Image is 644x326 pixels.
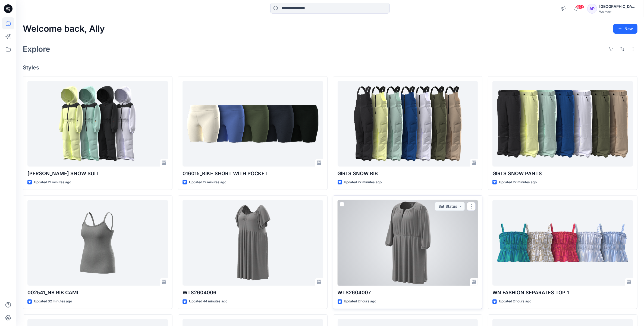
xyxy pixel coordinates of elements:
[492,81,633,167] a: GIRLS SNOW PANTS
[23,64,637,71] h4: Styles
[27,170,168,177] p: [PERSON_NAME] SNOW SUIT
[27,81,168,167] a: OZT TODDLER SNOW SUIT
[183,289,323,296] p: WTS2604006
[344,299,376,304] p: Updated 2 hours ago
[613,24,637,34] button: New
[34,180,71,185] p: Updated 12 minutes ago
[23,24,105,34] h2: Welcome back, Ally
[492,200,633,286] a: WN FASHION SEPARATES TOP 1
[499,299,531,304] p: Updated 2 hours ago
[338,170,478,177] p: GIRLS SNOW BIB
[499,180,537,185] p: Updated 27 minutes ago
[599,3,637,10] div: [GEOGRAPHIC_DATA]
[338,81,478,167] a: GIRLS SNOW BIB
[599,10,637,14] div: Walmart
[183,200,323,286] a: WTS2604006
[183,81,323,167] a: 016015_BIKE SHORT WITH POCKET
[492,289,633,296] p: WN FASHION SEPARATES TOP 1
[27,289,168,296] p: 002541_NB RIB CAMI
[189,180,226,185] p: Updated 12 minutes ago
[587,4,597,14] div: AP
[492,170,633,177] p: GIRLS SNOW PANTS
[344,180,382,185] p: Updated 27 minutes ago
[338,289,478,296] p: WTS2604007
[34,299,72,304] p: Updated 32 minutes ago
[338,200,478,286] a: WTS2604007
[27,200,168,286] a: 002541_NB RIB CAMI
[189,299,227,304] p: Updated 44 minutes ago
[183,170,323,177] p: 016015_BIKE SHORT WITH POCKET
[576,5,584,9] span: 99+
[23,45,50,53] h2: Explore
